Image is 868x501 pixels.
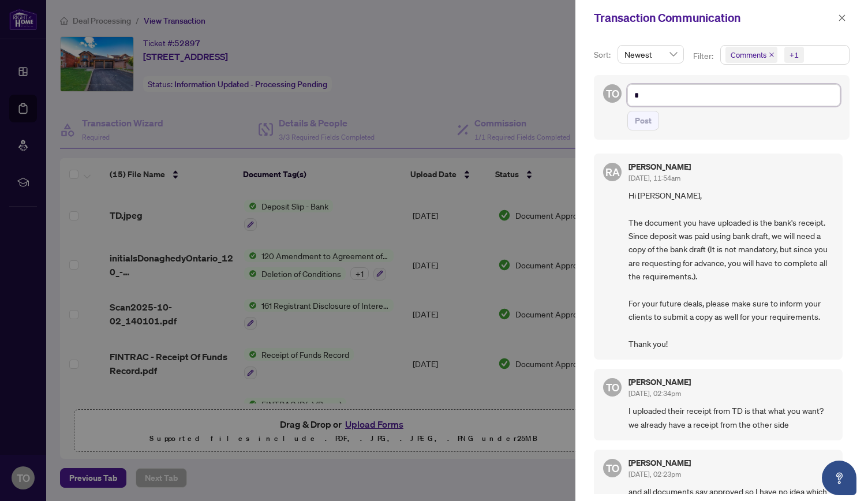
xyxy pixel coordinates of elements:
[725,47,777,63] span: Comments
[628,378,691,386] h5: [PERSON_NAME]
[822,461,856,495] button: Open asap
[628,404,833,431] span: I uploaded their receipt from TD is that what you want? we already have a receipt from the other ...
[628,174,680,182] span: [DATE], 11:54am
[628,470,681,478] span: [DATE], 02:23pm
[628,189,833,351] span: Hi [PERSON_NAME], The document you have uploaded is the bank's receipt. Since deposit was paid us...
[628,459,691,467] h5: [PERSON_NAME]
[594,9,835,27] div: Transaction Communication
[606,460,619,476] span: TO
[594,48,613,61] p: Sort:
[838,14,846,22] span: close
[628,163,691,171] h5: [PERSON_NAME]
[731,49,766,61] span: Comments
[605,164,620,180] span: RA
[627,111,659,130] button: Post
[606,379,619,395] span: TO
[769,52,775,58] span: close
[628,389,681,398] span: [DATE], 02:34pm
[790,49,799,61] div: +1
[606,85,619,102] span: TO
[624,46,677,63] span: Newest
[693,50,715,62] p: Filter:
